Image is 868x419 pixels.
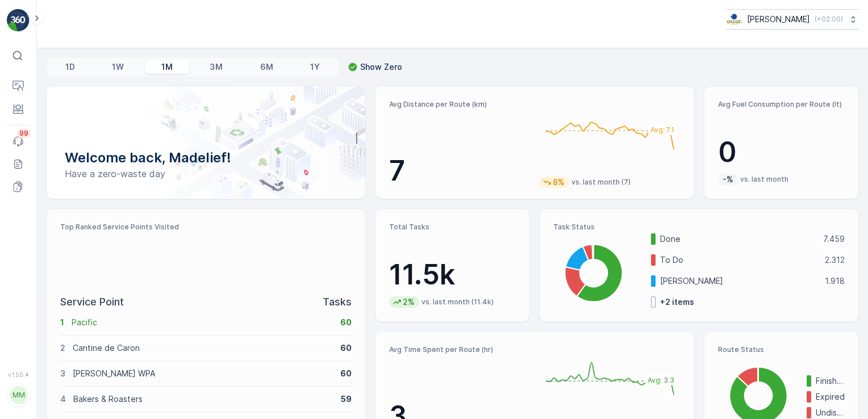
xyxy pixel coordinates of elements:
p: 4 [60,393,66,405]
p: Have a zero-waste day [65,167,347,181]
img: basis-logo_rgb2x.png [726,13,742,26]
div: MM [10,386,28,404]
p: Tasks [323,294,352,310]
p: 2.312 [825,254,845,266]
p: vs. last month (11.4k) [422,298,494,307]
p: + 2 items [660,296,694,308]
p: Total Tasks [389,223,516,232]
p: Expired [816,391,845,403]
p: ( +02:00 ) [815,15,843,24]
p: 2 [60,342,65,354]
p: 7 [389,154,530,188]
img: logo [7,9,30,32]
p: [PERSON_NAME] [747,14,810,25]
p: 60 [340,342,352,354]
p: 6M [260,61,273,73]
p: 8% [552,177,566,188]
p: 2% [402,296,416,308]
p: Finished [816,375,845,387]
p: 3M [210,61,223,73]
p: Undispatched [816,407,845,418]
p: Bakers & Roasters [73,393,333,405]
p: [PERSON_NAME] WPA [73,368,333,379]
p: Cantine de Caron [73,342,333,354]
p: Avg Distance per Route (km) [389,100,530,109]
p: Show Zero [360,61,402,73]
p: Task Status [553,223,845,232]
p: 7.459 [823,233,845,245]
p: 3 [60,368,65,379]
p: [PERSON_NAME] [660,275,817,287]
p: Avg Fuel Consumption per Route (lt) [718,100,845,109]
p: -% [721,174,735,185]
p: Done [660,233,816,245]
p: 59 [341,393,352,405]
p: 60 [340,317,352,328]
button: MM [7,380,30,410]
p: To Do [660,254,817,266]
p: 1Y [310,61,320,73]
p: vs. last month [740,175,788,184]
p: 60 [340,368,352,379]
p: 1D [65,61,75,73]
p: Welcome back, Madelief! [65,149,347,167]
span: v 1.50.4 [7,371,30,378]
p: vs. last month (7) [571,178,631,187]
p: Pacific [72,317,333,328]
p: Top Ranked Service Points Visited [60,223,352,232]
p: Route Status [718,345,845,354]
p: Service Point [60,294,124,310]
p: 0 [718,135,845,169]
p: 1.918 [825,275,845,287]
a: 99 [7,130,30,153]
p: 11.5k [389,258,516,292]
p: 99 [19,129,28,138]
button: [PERSON_NAME](+02:00) [726,9,859,30]
p: 1M [161,61,173,73]
p: Avg Time Spent per Route (hr) [389,345,530,354]
p: 1 [60,317,64,328]
p: 1W [112,61,124,73]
